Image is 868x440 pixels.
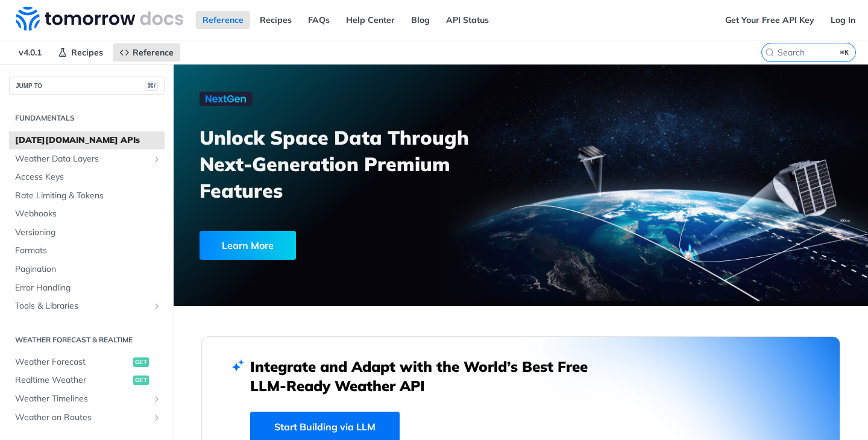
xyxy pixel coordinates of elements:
[133,376,149,385] span: get
[71,47,103,58] span: Recipes
[9,335,165,345] h2: Weather Forecast & realtime
[9,205,165,223] a: Webhooks
[152,301,162,311] button: Show subpages for Tools & Libraries
[9,353,165,371] a: Weather Forecastget
[16,7,183,31] img: Tomorrow.io Weather API Docs
[133,357,149,367] span: get
[196,11,250,29] a: Reference
[9,297,165,315] a: Tools & LibrariesShow subpages for Tools & Libraries
[9,390,165,408] a: Weather TimelinesShow subpages for Weather Timelines
[439,11,495,29] a: API Status
[250,357,606,395] h2: Integrate and Adapt with the World’s Best Free LLM-Ready Weather API
[9,371,165,389] a: Realtime Weatherget
[9,113,165,124] h2: Fundamentals
[719,11,821,29] a: Get Your Free API Key
[15,412,149,424] span: Weather on Routes
[133,47,174,58] span: Reference
[9,187,165,205] a: Rate Limiting & Tokens
[152,413,162,423] button: Show subpages for Weather on Routes
[9,224,165,242] a: Versioning
[145,81,158,91] span: ⌘/
[51,43,110,61] a: Recipes
[404,11,436,29] a: Blog
[15,263,162,275] span: Pagination
[339,11,401,29] a: Help Center
[200,92,253,106] img: NextGen
[9,242,165,260] a: Formats
[15,190,162,202] span: Rate Limiting & Tokens
[9,150,165,168] a: Weather Data LayersShow subpages for Weather Data Layers
[9,279,165,297] a: Error Handling
[113,43,180,61] a: Reference
[200,231,467,260] a: Learn More
[9,131,165,149] a: [DATE][DOMAIN_NAME] APIs
[15,282,162,294] span: Error Handling
[9,168,165,186] a: Access Keys
[200,124,534,204] h3: Unlock Space Data Through Next-Generation Premium Features
[15,208,162,220] span: Webhooks
[15,227,162,239] span: Versioning
[765,48,775,57] svg: Search
[9,77,165,95] button: JUMP TO⌘/
[9,260,165,278] a: Pagination
[15,393,149,405] span: Weather Timelines
[15,171,162,183] span: Access Keys
[15,134,162,146] span: [DATE][DOMAIN_NAME] APIs
[152,154,162,164] button: Show subpages for Weather Data Layers
[301,11,336,29] a: FAQs
[15,245,162,257] span: Formats
[152,394,162,404] button: Show subpages for Weather Timelines
[9,409,165,427] a: Weather on RoutesShow subpages for Weather on Routes
[15,356,130,368] span: Weather Forecast
[15,374,130,386] span: Realtime Weather
[824,11,862,29] a: Log In
[253,11,298,29] a: Recipes
[15,153,149,165] span: Weather Data Layers
[12,43,48,61] span: v4.0.1
[15,300,149,312] span: Tools & Libraries
[200,231,296,260] div: Learn More
[837,46,852,58] kbd: ⌘K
